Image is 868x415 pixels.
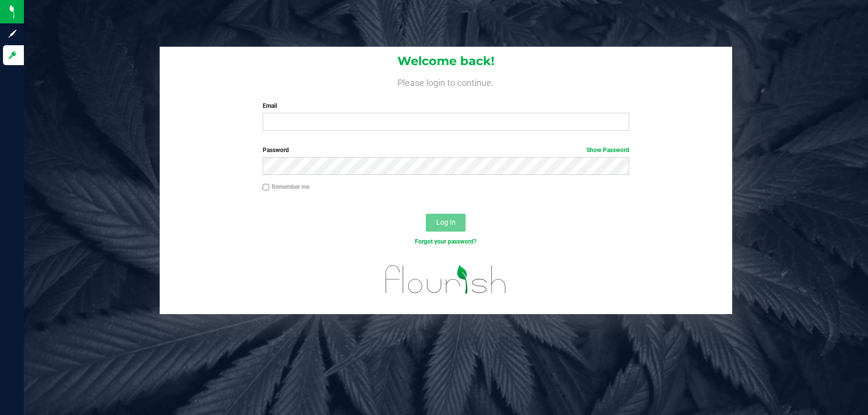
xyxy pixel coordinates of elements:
[415,238,477,245] a: Forgot your password?
[263,147,289,154] span: Password
[7,50,17,60] inline-svg: Log in
[7,29,17,39] inline-svg: Sign up
[586,147,629,154] a: Show Password
[426,214,466,232] button: Log In
[436,218,456,226] span: Log In
[263,101,630,110] label: Email
[375,256,518,303] img: flourish_logo.svg
[160,76,732,87] h4: Please login to continue.
[160,55,732,68] h1: Welcome back!
[263,184,270,191] input: Remember me
[263,182,309,191] label: Remember me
